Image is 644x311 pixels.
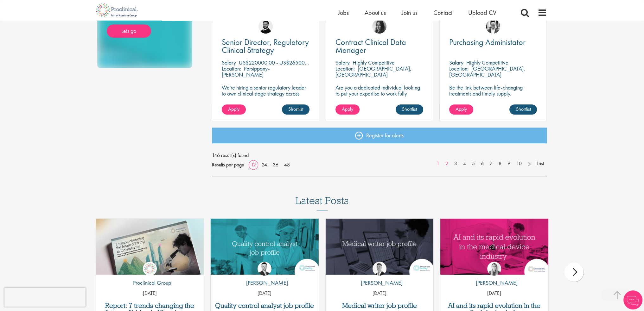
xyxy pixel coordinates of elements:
[259,161,269,168] a: 24
[222,65,276,90] p: Parsippany-[PERSON_NAME][GEOGRAPHIC_DATA], [GEOGRAPHIC_DATA]
[440,219,548,275] a: Link to a post
[449,84,537,96] p: Be the link between life-changing treatments and timely supply.
[222,104,246,115] a: Apply
[449,65,525,78] p: [GEOGRAPHIC_DATA], [GEOGRAPHIC_DATA]
[440,219,548,275] img: AI and Its Impact on the Medical Device Industry | Proclinical
[296,195,349,210] h3: Latest Posts
[222,59,236,66] span: Salary
[241,262,288,290] a: Joshua Godden [PERSON_NAME]
[471,262,518,290] a: Hannah Burke [PERSON_NAME]
[241,279,288,287] p: [PERSON_NAME]
[335,65,411,78] p: [GEOGRAPHIC_DATA], [GEOGRAPHIC_DATA]
[211,219,319,275] img: quality control analyst job profile
[335,84,423,103] p: Are you a dedicated individual looking to put your expertise to work fully flexibly in a remote p...
[564,263,583,282] div: next
[373,262,386,276] img: George Watson
[222,65,241,72] span: Location:
[487,262,501,276] img: Hannah Burke
[335,37,406,55] span: Contract Clinical Data Manager
[128,279,171,287] p: Proclinical Group
[282,161,292,168] a: 48
[335,104,360,115] a: Apply
[212,160,244,170] span: Results per page
[335,59,350,66] span: Salary
[96,219,204,279] img: Proclinical: Life sciences hiring trends report 2025
[486,19,500,34] img: Edward Little
[326,219,434,275] img: Medical writer job profile
[449,104,473,115] a: Apply
[228,106,239,112] span: Apply
[282,104,309,115] a: Shortlist
[239,59,395,66] p: US$220000.00 - US$265000 per annum + Highly Competitive Salary
[456,106,467,112] span: Apply
[96,290,204,297] p: [DATE]
[107,24,151,38] a: Lets go
[143,262,157,276] img: Proclinical Group
[513,160,525,167] a: 10
[487,160,496,167] a: 7
[128,262,171,290] a: Proclinical Group Proclinical Group
[222,38,309,54] a: Senior Director, Regulatory Clinical Strategy
[440,290,548,297] p: [DATE]
[342,106,353,112] span: Apply
[468,9,496,17] a: Upload CV
[396,104,423,115] a: Shortlist
[258,262,271,276] img: Joshua Godden
[212,151,547,160] span: 146 result(s) found
[460,160,469,167] a: 4
[509,104,537,115] a: Shortlist
[466,59,508,66] p: Highly Competitive
[4,288,86,307] iframe: reCAPTCHA
[365,9,386,17] a: About us
[249,161,258,168] a: 12
[471,279,518,287] p: [PERSON_NAME]
[433,160,443,167] a: 1
[338,9,349,17] a: Jobs
[449,38,537,46] a: Purchasing Administator
[469,160,478,167] a: 5
[335,65,355,72] span: Location:
[623,290,642,309] img: Chatbot
[96,219,204,275] a: Link to a post
[214,302,316,309] a: Quality control analyst job profile
[433,9,452,17] a: Contact
[353,59,395,66] p: Highly Competitive
[504,160,513,167] a: 9
[449,37,526,47] span: Purchasing Administator
[449,65,469,72] span: Location:
[402,9,418,17] a: Join us
[372,19,386,34] img: Heidi Hennigan
[222,84,309,103] p: We're hiring a senior regulatory leader to own clinical stage strategy across multiple programs.
[271,161,281,168] a: 36
[326,290,434,297] p: [DATE]
[449,59,463,66] span: Salary
[258,19,273,34] img: Nick Walker
[495,160,505,167] a: 8
[212,128,547,143] a: Register for alerts
[222,37,309,55] span: Senior Director, Regulatory Clinical Strategy
[329,302,430,309] a: Medical writer job profile
[356,262,403,290] a: George Watson [PERSON_NAME]
[442,160,451,167] a: 2
[211,290,319,297] p: [DATE]
[356,279,403,287] p: [PERSON_NAME]
[478,160,487,167] a: 6
[326,219,434,275] a: Link to a post
[451,160,460,167] a: 3
[533,160,547,167] a: Last
[335,38,423,54] a: Contract Clinical Data Manager
[211,219,319,275] a: Link to a post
